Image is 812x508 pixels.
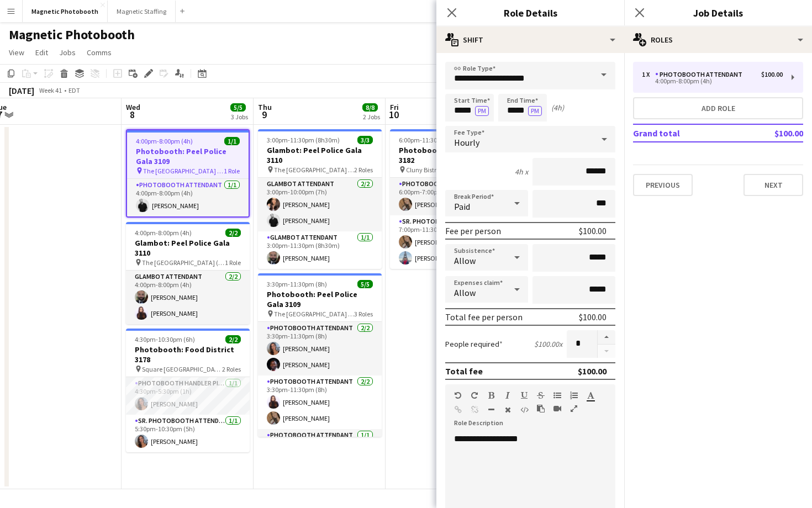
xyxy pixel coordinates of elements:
[642,78,783,84] div: 4:00pm-8:00pm (4h)
[35,47,48,57] span: Edit
[454,255,476,266] span: Allow
[551,103,564,113] div: (4h)
[399,136,472,144] span: 6:00pm-11:30pm (5h30m)
[553,404,561,413] button: Insert video
[36,86,64,94] span: Week 41
[135,229,192,237] span: 4:00pm-8:00pm (4h)
[267,136,340,144] span: 3:00pm-11:30pm (8h30m)
[655,71,747,78] div: Photobooth Attendant
[363,113,380,121] div: 2 Jobs
[231,113,248,121] div: 3 Jobs
[135,335,195,343] span: 4:30pm-10:30pm (6h)
[475,106,489,116] button: PM
[258,273,382,437] app-job-card: 3:30pm-11:30pm (8h)5/5Photobooth: Peel Police Gala 3109 The [GEOGRAPHIC_DATA] ([GEOGRAPHIC_DATA])...
[9,27,135,43] h1: Magnetic Photobooth
[578,366,607,377] div: $100.00
[537,391,545,400] button: Strikethrough
[274,310,354,318] span: The [GEOGRAPHIC_DATA] ([GEOGRAPHIC_DATA])
[744,174,803,196] button: Next
[258,429,382,467] app-card-role: Photobooth Attendant1/1
[4,45,29,60] a: View
[127,179,249,216] app-card-role: Photobooth Attendant1/14:00pm-8:00pm (4h)[PERSON_NAME]
[136,137,193,145] span: 4:00pm-8:00pm (4h)
[224,167,240,175] span: 1 Role
[633,124,738,142] td: Grand total
[354,310,373,318] span: 3 Roles
[362,103,378,112] span: 8/8
[598,330,615,345] button: Increase
[357,136,373,144] span: 3/3
[225,335,241,343] span: 2/2
[31,45,52,60] a: Edit
[143,167,224,175] span: The [GEOGRAPHIC_DATA] ([GEOGRAPHIC_DATA])
[124,108,140,121] span: 8
[230,103,246,112] span: 5/5
[487,405,495,414] button: Horizontal Line
[633,174,693,196] button: Previous
[258,322,382,375] app-card-role: Photobooth Attendant2/23:30pm-11:30pm (8h)[PERSON_NAME][PERSON_NAME]
[126,345,250,364] h3: Photobooth: Food District 3178
[274,166,354,174] span: The [GEOGRAPHIC_DATA] ([GEOGRAPHIC_DATA])
[528,106,542,116] button: PM
[642,71,655,78] div: 1 x
[445,225,501,236] div: Fee per person
[454,287,476,298] span: Allow
[9,47,24,57] span: View
[87,47,112,57] span: Comms
[224,137,240,145] span: 1/1
[68,86,80,94] div: EDT
[258,178,382,231] app-card-role: Glambot Attendant2/23:00pm-10:00pm (7h)[PERSON_NAME][PERSON_NAME]
[738,124,803,142] td: $100.00
[357,280,373,288] span: 5/5
[471,391,478,400] button: Redo
[390,129,514,269] app-job-card: 6:00pm-11:30pm (5h30m)3/3Photobooth: 30th Birthday 3182 Cluny Bistro & Boulangerie2 RolesPhotoboo...
[267,280,327,288] span: 3:30pm-11:30pm (8h)
[633,97,803,119] button: Add role
[487,391,495,400] button: Bold
[126,377,250,415] app-card-role: Photobooth Handler Pick-Up/Drop-Off1/14:30pm-5:30pm (1h)[PERSON_NAME]
[504,405,512,414] button: Clear Formatting
[579,225,607,236] div: $100.00
[570,404,578,413] button: Fullscreen
[436,27,624,53] div: Shift
[126,222,250,324] app-job-card: 4:00pm-8:00pm (4h)2/2Glambot: Peel Police Gala 3110 The [GEOGRAPHIC_DATA] ([GEOGRAPHIC_DATA])1 Ro...
[126,238,250,258] h3: Glambot: Peel Police Gala 3110
[258,289,382,309] h3: Photobooth: Peel Police Gala 3109
[390,215,514,269] app-card-role: Sr. Photobooth Attendant2/27:00pm-11:30pm (4h30m)[PERSON_NAME][PERSON_NAME]
[553,391,561,400] button: Unordered List
[23,1,108,22] button: Magnetic Photobooth
[761,71,783,78] div: $100.00
[258,102,272,112] span: Thu
[520,391,528,400] button: Underline
[258,129,382,269] div: 3:00pm-11:30pm (8h30m)3/3Glambot: Peel Police Gala 3110 The [GEOGRAPHIC_DATA] ([GEOGRAPHIC_DATA])...
[126,329,250,452] app-job-card: 4:30pm-10:30pm (6h)2/2Photobooth: Food District 3178 Square [GEOGRAPHIC_DATA] [GEOGRAPHIC_DATA]2 ...
[624,6,812,20] h3: Job Details
[9,85,34,96] div: [DATE]
[570,391,578,400] button: Ordered List
[258,375,382,429] app-card-role: Photobooth Attendant2/23:30pm-11:30pm (8h)[PERSON_NAME][PERSON_NAME]
[59,47,76,57] span: Jobs
[55,45,80,60] a: Jobs
[445,339,503,349] label: People required
[354,166,373,174] span: 2 Roles
[515,167,528,177] div: 4h x
[445,311,523,322] div: Total fee per person
[436,6,624,20] h3: Role Details
[225,258,241,267] span: 1 Role
[126,271,250,324] app-card-role: Glambot Attendant2/24:00pm-8:00pm (4h)[PERSON_NAME][PERSON_NAME]
[126,102,140,112] span: Wed
[504,391,512,400] button: Italic
[390,178,514,215] app-card-role: Photobooth Handler Pick-Up/Drop-Off1/16:00pm-7:00pm (1h)[PERSON_NAME]
[454,201,470,212] span: Paid
[624,27,812,53] div: Roles
[126,129,250,218] app-job-card: 4:00pm-8:00pm (4h)1/1Photobooth: Peel Police Gala 3109 The [GEOGRAPHIC_DATA] ([GEOGRAPHIC_DATA])1...
[537,404,545,413] button: Paste as plain text
[406,166,480,174] span: Cluny Bistro & Boulangerie
[258,231,382,269] app-card-role: Glambot Attendant1/13:00pm-11:30pm (8h30m)[PERSON_NAME]
[445,366,483,377] div: Total fee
